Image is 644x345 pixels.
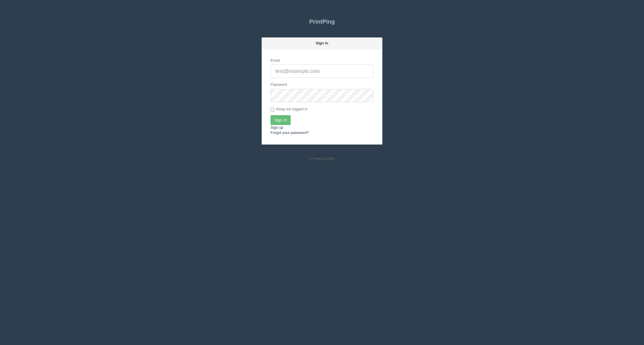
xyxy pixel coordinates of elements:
[271,107,307,112] label: Keep me logged in
[271,58,280,63] label: Email
[271,108,274,111] input: Keep me logged in
[309,157,335,160] small: © PrintPing 2020
[316,41,328,45] strong: Sign in
[271,115,291,125] input: Sign In
[262,14,382,29] a: PrintPing
[271,65,373,78] input: test@example.com
[271,82,287,88] label: Password
[271,130,309,135] a: Forgot your password?
[271,125,283,130] a: Sign up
